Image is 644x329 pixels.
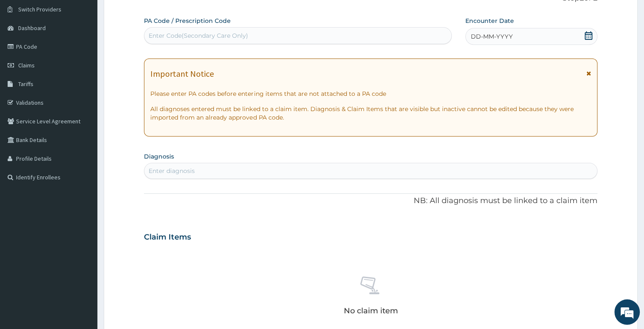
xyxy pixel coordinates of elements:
p: Please enter PA codes before entering items that are not attached to a PA code [150,89,591,98]
span: We're online! [49,107,117,192]
h3: Claim Items [144,233,191,242]
div: Chat with us now [44,47,142,59]
p: No claim item [343,307,398,315]
p: NB: All diagnosis must be linked to a claim item [144,195,597,206]
label: PA Code / Prescription Code [144,17,231,25]
span: Dashboard [18,24,46,32]
p: All diagnoses entered must be linked to a claim item. Diagnosis & Claim Items that are visible bu... [150,105,591,122]
textarea: Type your message and hit 'Enter' [4,231,161,261]
h1: Important Notice [150,69,214,78]
label: Diagnosis [144,152,174,161]
div: Enter diagnosis [149,167,195,175]
img: d_794563401_company_1708531726252_794563401 [16,42,34,64]
span: Claims [18,61,35,69]
div: Minimize live chat window [139,4,159,25]
div: Enter Code(Secondary Care Only) [149,31,248,40]
span: Tariffs [18,80,33,88]
span: Switch Providers [18,6,61,13]
label: Encounter Date [465,17,514,25]
span: DD-MM-YYYY [471,32,513,41]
